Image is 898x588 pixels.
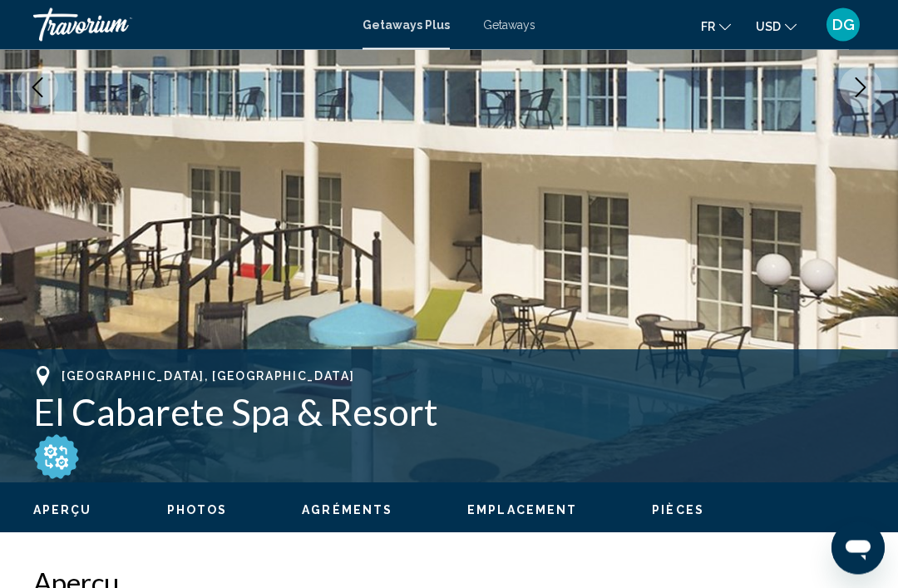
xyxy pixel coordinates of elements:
[33,434,80,481] img: weeks_O.png
[17,67,58,109] button: Previous image
[483,18,535,32] a: Getaways
[33,391,865,434] h1: El Cabarete Spa & Resort
[652,504,704,517] span: Pièces
[302,503,392,518] button: Agréments
[822,7,865,42] button: User Menu
[652,503,704,518] button: Pièces
[756,14,797,38] button: Change currency
[832,17,855,33] span: DG
[840,67,881,109] button: Next image
[701,14,731,38] button: Change language
[167,504,228,517] span: Photos
[62,370,354,383] span: [GEOGRAPHIC_DATA], [GEOGRAPHIC_DATA]
[756,20,781,33] span: USD
[33,8,346,42] a: Travorium
[467,503,577,518] button: Emplacement
[33,504,92,517] span: Aperçu
[701,20,715,33] span: fr
[167,503,228,518] button: Photos
[467,504,577,517] span: Emplacement
[363,18,450,32] a: Getaways Plus
[302,504,392,517] span: Agréments
[831,521,885,575] iframe: Bouton de lancement de la fenêtre de messagerie
[33,503,92,518] button: Aperçu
